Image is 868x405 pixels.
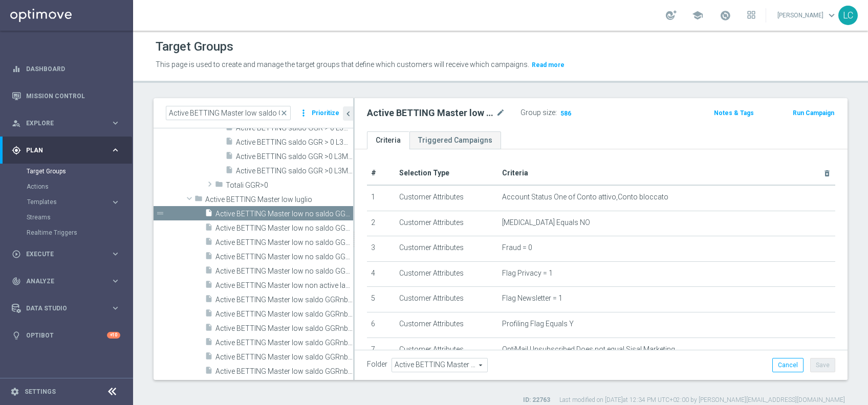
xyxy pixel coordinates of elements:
span: This page is used to create and manage the target groups that define which customers will receive... [156,60,529,69]
a: Triggered Campaigns [409,131,501,149]
div: Execute [12,250,111,259]
label: ID: 22763 [523,396,550,404]
th: # [367,162,395,185]
i: insert_drive_file [225,151,233,163]
span: Active BETTING Master low saldo GGRnb&gt;0 [215,310,353,319]
td: Customer Attributes [395,312,498,337]
label: Last modified on [DATE] at 12:34 PM UTC+02:00 by [PERSON_NAME][EMAIL_ADDRESS][DOMAIN_NAME] [559,396,845,404]
div: +10 [107,332,120,339]
span: school [692,10,703,21]
td: Customer Attributes [395,337,498,363]
i: insert_drive_file [205,223,213,235]
button: gps_fixed Plan keyboard_arrow_right [11,146,121,154]
div: Optibot [12,322,120,349]
button: Templates keyboard_arrow_right [27,198,121,206]
div: Dashboard [12,55,120,82]
button: track_changes Analyze keyboard_arrow_right [11,277,121,285]
td: 3 [367,236,395,262]
td: Customer Attributes [395,287,498,312]
span: keyboard_arrow_down [826,10,837,21]
span: Active BETTING Master low saldo GGRnb&gt;0 BALANCER [215,339,353,347]
td: 1 [367,185,395,211]
i: play_circle_outline [12,250,21,259]
a: Dashboard [26,55,120,82]
span: Data Studio [26,305,111,311]
button: chevron_left [343,106,353,121]
div: equalizer Dashboard [11,65,121,73]
button: person_search Explore keyboard_arrow_right [11,119,121,127]
span: Plan [26,147,111,153]
div: Analyze [12,277,111,286]
span: Active BETTING Master low non active last week GGRnb&gt;0 [215,281,353,290]
button: Cancel [772,358,804,372]
div: Realtime Triggers [27,225,132,240]
button: play_circle_outline Execute keyboard_arrow_right [11,250,121,258]
div: Streams [27,210,132,225]
span: Active BETTING saldo GGR &gt; 0 L3M OPTIMIZER/MAXIMIZER [236,138,353,147]
span: Active BETTING Master low saldo GGRnb&gt;0 MAXIMIZER [215,367,353,376]
span: Active BETTING Master low saldo GGRnb&lt;=0 [215,296,353,304]
div: Mission Control [12,82,120,109]
i: insert_drive_file [225,137,233,149]
i: settings [10,387,19,396]
span: Analyze [26,278,111,284]
span: Active BETTING saldo GGR &gt;0 L3M STRATEGIST [236,152,353,161]
a: Criteria [367,131,409,149]
i: keyboard_arrow_right [111,276,120,286]
span: Templates [27,199,100,205]
a: [PERSON_NAME]keyboard_arrow_down [776,8,838,23]
span: Flag Newsletter = 1 [502,294,562,303]
div: Templates [27,194,132,210]
td: 5 [367,287,395,312]
span: Active BETTING saldo GGR &gt;0 L3M TOP [236,167,353,175]
td: Customer Attributes [395,211,498,236]
span: close [280,109,288,117]
i: insert_drive_file [205,237,213,249]
h2: Active BETTING Master low no saldo GGRnb<=0 [367,107,494,119]
i: gps_fixed [12,146,21,155]
button: Prioritize [310,106,341,120]
span: Explore [26,120,111,126]
i: insert_drive_file [205,280,213,292]
i: insert_drive_file [205,252,213,263]
i: insert_drive_file [205,266,213,278]
span: Criteria [502,169,528,177]
div: Templates [27,199,111,205]
i: keyboard_arrow_right [111,249,120,259]
i: insert_drive_file [205,323,213,335]
a: Actions [27,183,106,191]
button: Notes & Tags [713,107,755,119]
i: mode_edit [496,107,505,119]
i: keyboard_arrow_right [111,145,120,155]
div: Data Studio [12,304,111,313]
button: Mission Control [11,92,121,100]
td: 2 [367,211,395,236]
div: Explore [12,119,111,128]
span: OptiMail Unsubscribed Does not equal Sisal Marketing [502,345,675,354]
i: person_search [12,119,21,128]
i: insert_drive_file [205,337,213,349]
i: insert_drive_file [225,123,233,134]
i: more_vert [298,106,309,120]
a: Mission Control [26,82,120,109]
button: Read more [531,59,566,71]
a: Realtime Triggers [27,229,106,237]
button: Data Studio keyboard_arrow_right [11,304,121,312]
span: Active BETTING Master low no saldo GGRnb&gt;0 DEP RANK BOTTOM [215,238,353,247]
span: 586 [559,109,572,119]
i: equalizer [12,64,21,74]
label: : [555,108,557,117]
i: keyboard_arrow_right [111,118,120,128]
i: insert_drive_file [205,309,213,321]
span: [MEDICAL_DATA] Equals NO [502,218,590,227]
i: chevron_left [343,109,353,119]
span: Active BETTING Master low no saldo GGRnb&gt;0 DEP RANK TOP [215,267,353,276]
span: Flag Privacy = 1 [502,269,553,278]
i: folder [215,180,223,192]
